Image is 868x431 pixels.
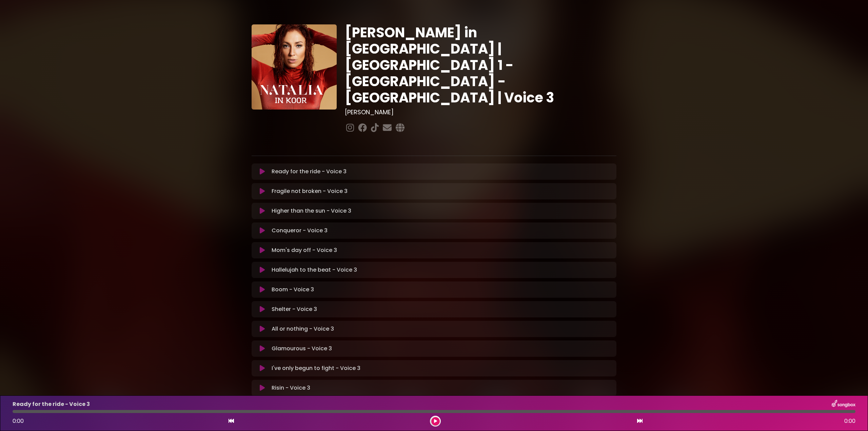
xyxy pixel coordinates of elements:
p: I've only begun to fight - Voice 3 [272,364,360,372]
p: Mom's day off - Voice 3 [272,246,337,254]
p: All or nothing - Voice 3 [272,325,334,333]
span: 0:00 [13,417,24,425]
p: Ready for the ride - Voice 3 [13,400,90,408]
p: Risin - Voice 3 [272,384,310,392]
img: songbox-logo-white.png [832,400,855,409]
p: Boom - Voice 3 [272,286,314,294]
p: Shelter - Voice 3 [272,305,317,313]
p: Higher than the sun - Voice 3 [272,207,351,215]
p: Hallelujah to the beat - Voice 3 [272,266,357,274]
h3: [PERSON_NAME] [345,109,616,116]
p: Glamourous - Voice 3 [272,345,332,353]
p: Ready for the ride - Voice 3 [272,168,347,176]
h1: [PERSON_NAME] in [GEOGRAPHIC_DATA] | [GEOGRAPHIC_DATA] 1 - [GEOGRAPHIC_DATA] - [GEOGRAPHIC_DATA] ... [345,24,616,106]
img: YTVS25JmS9CLUqXqkEhs [252,24,337,110]
p: Conqueror - Voice 3 [272,227,328,235]
p: Fragile not broken - Voice 3 [272,187,348,195]
span: 0:00 [844,417,855,425]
